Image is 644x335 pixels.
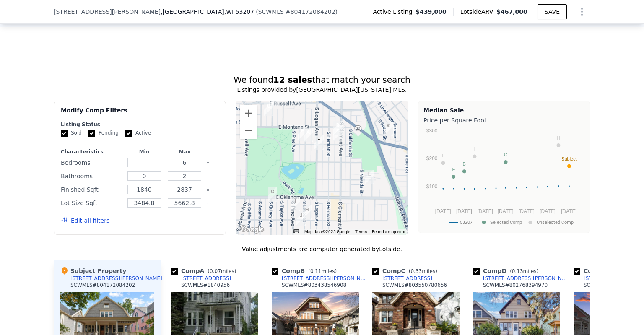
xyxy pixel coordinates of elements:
[504,152,507,157] text: C
[382,282,447,288] div: SCWMLS # 803550780656
[272,267,340,275] div: Comp B
[61,130,68,137] input: Sold
[54,86,590,94] div: Listings provided by [GEOGRAPHIC_DATA][US_STATE] MLS .
[365,170,374,184] div: 3011 S Hanson AVENUE #3011A
[574,3,590,20] button: Show Options
[512,268,523,274] span: 0.13
[305,268,340,274] span: ( miles)
[355,229,367,234] a: Terms (opens in new tab)
[452,167,455,172] text: F
[70,275,162,282] div: [STREET_ADDRESS][PERSON_NAME]
[293,229,299,233] button: Keyboard shortcuts
[483,282,548,288] div: SCWMLS # 802768394970
[423,114,585,126] div: Price per Square Foot
[477,208,493,214] text: [DATE]
[61,170,122,182] div: Bathrooms
[256,8,338,16] div: ( )
[423,126,585,231] svg: A chart.
[238,224,266,235] img: Google
[206,188,210,192] button: Clear
[519,208,535,214] text: [DATE]
[574,267,641,275] div: Comp E
[296,211,306,226] div: 3215 S Lenox STREET #3215A
[435,208,451,214] text: [DATE]
[268,187,277,202] div: 601 E Oklahoma Ave
[166,148,203,155] div: Max
[410,268,422,274] span: 0.33
[540,208,556,214] text: [DATE]
[304,229,350,234] span: Map data ©2025 Google
[496,8,527,15] span: $467,000
[372,275,432,282] a: [STREET_ADDRESS]
[382,275,432,282] div: [STREET_ADDRESS]
[125,130,132,137] input: Active
[310,268,322,274] span: 0.11
[61,197,122,209] div: Lot Size Sqft
[61,216,109,225] button: Edit all filters
[125,130,151,137] label: Active
[61,148,122,155] div: Characteristics
[561,208,577,214] text: [DATE]
[54,245,590,253] div: Value adjustments are computer generated by Lotside .
[88,130,119,137] label: Pending
[384,122,393,136] div: 2764 S Fulton St
[483,275,570,282] div: [STREET_ADDRESS][PERSON_NAME]
[463,161,466,166] text: B
[302,205,312,220] div: 3174 S Lenox St
[258,8,284,15] span: SCWMLS
[60,267,126,275] div: Subject Property
[473,267,542,275] div: Comp D
[126,148,163,155] div: Min
[61,184,122,195] div: Finished Sqft
[490,220,522,225] text: Selected Comp
[423,106,585,114] div: Median Sale
[538,4,567,19] button: SAVE
[373,8,415,16] span: Active Listing
[557,135,560,140] text: H
[291,197,300,211] div: 3142 S Pine AVENUE #3142A
[506,268,542,274] span: ( miles)
[61,121,219,128] div: Listing Status
[298,127,307,141] div: 2845 S Lenox St # 2847
[54,74,590,86] div: We found that match your search
[204,268,239,274] span: ( miles)
[61,157,122,169] div: Bedrooms
[473,275,570,282] a: [STREET_ADDRESS][PERSON_NAME]
[561,156,577,161] text: Subject
[372,267,441,275] div: Comp C
[537,220,574,225] text: Unselected Comp
[264,102,273,116] div: 2739 S Quincy AVENUE #2739A
[240,122,257,139] button: Zoom out
[210,268,221,274] span: 0.07
[460,8,496,16] span: Lotside ARV
[238,224,266,235] a: Open this area in Google Maps (opens a new window)
[474,146,475,151] text: I
[415,8,447,16] span: $439,000
[88,130,95,137] input: Pending
[304,128,313,142] div: 2850 S Lenox STREET #2852
[456,208,472,214] text: [DATE]
[286,8,335,15] span: # 804172084202
[333,121,343,135] div: 2823 S Clement Ave
[426,156,438,161] text: $200
[171,275,231,282] a: [STREET_ADDRESS]
[240,105,257,122] button: Zoom in
[61,130,82,137] label: Sold
[426,184,438,190] text: $100
[282,275,369,282] div: [STREET_ADDRESS][PERSON_NAME]
[181,275,231,282] div: [STREET_ADDRESS]
[54,8,161,16] span: [STREET_ADDRESS][PERSON_NAME]
[224,8,254,15] span: , WI 53207
[426,128,438,134] text: $300
[282,282,346,288] div: SCWMLS # 803438546908
[272,275,369,282] a: [STREET_ADDRESS][PERSON_NAME]
[61,106,219,121] div: Modify Comp Filters
[405,268,441,274] span: ( miles)
[161,8,254,16] span: , [GEOGRAPHIC_DATA]
[273,75,312,85] strong: 12 sales
[498,208,514,214] text: [DATE]
[181,282,230,288] div: SCWMLS # 1840956
[206,161,210,165] button: Clear
[206,175,210,178] button: Clear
